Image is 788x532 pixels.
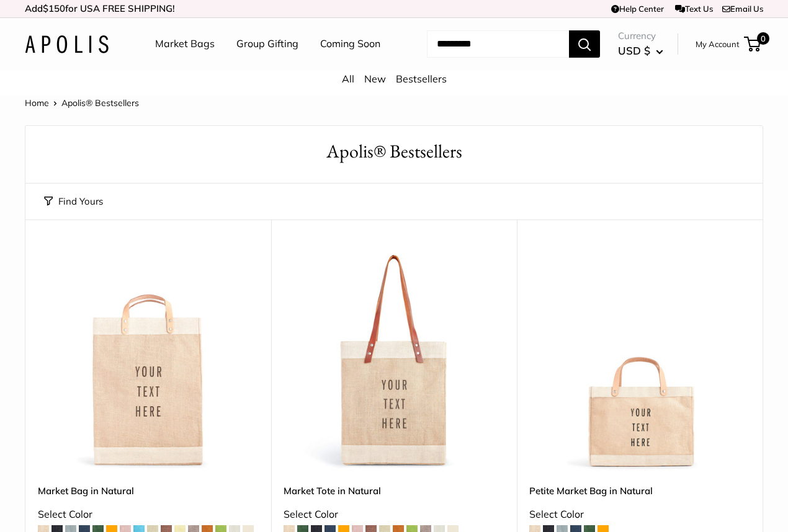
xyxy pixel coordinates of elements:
span: 0 [757,32,769,45]
div: Select Color [529,505,750,524]
img: description_Make it yours with custom printed text. [284,250,504,471]
a: All [342,73,354,85]
a: Market Bag in Natural [38,484,259,498]
h1: Apolis® Bestsellers [44,138,744,165]
a: Coming Soon [320,35,380,53]
span: Currency [618,27,663,45]
a: Market Tote in Natural [284,484,504,498]
a: Home [25,97,49,109]
button: Search [569,30,600,58]
span: $150 [43,2,65,14]
button: Find Yours [44,193,103,210]
a: Bestsellers [396,73,447,85]
a: My Account [696,37,740,51]
span: Apolis® Bestsellers [61,97,139,109]
a: Market Bag in NaturalMarket Bag in Natural [38,250,259,471]
a: Petite Market Bag in Naturaldescription_Effortless style that elevates every moment [529,250,750,471]
img: Petite Market Bag in Natural [529,250,750,471]
a: Petite Market Bag in Natural [529,484,750,498]
a: Market Bags [155,35,215,53]
div: Select Color [284,505,504,524]
img: Apolis [25,35,109,53]
a: Group Gifting [236,35,298,53]
a: 0 [745,37,761,51]
a: Help Center [611,4,664,14]
input: Search... [427,30,569,58]
button: USD $ [618,41,663,61]
div: Select Color [38,505,259,524]
img: Market Bag in Natural [38,250,259,471]
a: Email Us [722,4,763,14]
a: Text Us [675,4,713,14]
nav: Breadcrumb [25,95,139,111]
a: New [364,73,386,85]
a: description_Make it yours with custom printed text.description_The Original Market bag in its 4 n... [284,250,504,471]
span: USD $ [618,44,650,57]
